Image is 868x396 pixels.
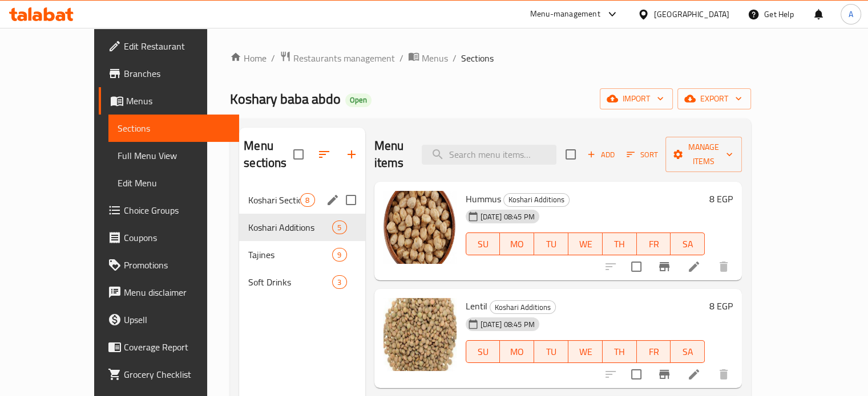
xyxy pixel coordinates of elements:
[99,279,239,306] a: Menu disclaimer
[124,231,230,244] span: Coupons
[118,149,230,162] span: Full Menu View
[539,344,564,360] span: TU
[466,232,500,255] button: SU
[453,51,457,65] li: /
[677,88,751,109] button: export
[709,191,733,207] h6: 8 EGP
[230,51,751,66] nav: breadcrumb
[280,51,395,66] a: Restaurants management
[271,51,275,65] li: /
[671,232,705,255] button: SA
[609,92,664,106] span: import
[338,141,365,168] button: Add section
[665,137,742,172] button: Manage items
[568,340,603,363] button: WE
[466,340,500,363] button: SU
[239,268,365,296] div: Soft Drinks3
[504,236,530,252] span: MO
[476,211,539,222] span: [DATE] 08:45 PM
[687,368,701,381] a: Edit menu item
[124,39,230,53] span: Edit Restaurant
[244,137,293,172] h2: Menu sections
[849,8,853,21] span: A
[124,285,230,299] span: Menu disclaimer
[671,340,705,363] button: SA
[471,236,496,252] span: SU
[408,51,448,66] a: Menus
[422,145,556,165] input: search
[624,255,648,279] span: Select to update
[530,7,600,21] div: Menu-management
[586,148,616,161] span: Add
[99,224,239,251] a: Coupons
[118,121,230,135] span: Sections
[490,301,555,314] span: Koshari Additions
[710,361,737,388] button: delete
[399,51,403,65] li: /
[607,236,632,252] span: TH
[230,51,267,65] a: Home
[99,32,239,60] a: Edit Restaurant
[383,191,457,264] img: Hummus
[624,146,661,164] button: Sort
[310,141,338,168] span: Sort sections
[675,236,700,252] span: SA
[239,214,365,241] div: Koshari Additions5
[637,340,671,363] button: FR
[124,340,230,354] span: Coverage Report
[500,340,534,363] button: MO
[332,248,346,262] div: items
[108,115,239,142] a: Sections
[118,176,230,190] span: Edit Menu
[504,344,530,360] span: MO
[286,142,310,166] span: Select all sections
[637,232,671,255] button: FR
[333,250,346,260] span: 9
[466,297,487,315] span: Lentil
[500,232,534,255] button: MO
[471,344,496,360] span: SU
[301,195,314,206] span: 8
[641,236,667,252] span: FR
[239,241,365,268] div: Tajines9
[333,277,346,288] span: 3
[476,319,539,330] span: [DATE] 08:45 PM
[248,221,332,234] span: Koshari Additions
[583,146,619,164] span: Add item
[687,92,742,106] span: export
[126,94,230,108] span: Menus
[627,148,658,161] span: Sort
[624,362,648,386] span: Select to update
[534,340,568,363] button: TU
[345,93,372,107] div: Open
[603,340,637,363] button: TH
[651,361,678,388] button: Branch-specific-item
[239,182,365,300] nav: Menu sections
[559,142,583,166] span: Select section
[709,298,733,314] h6: 8 EGP
[124,67,230,80] span: Branches
[603,232,637,255] button: TH
[374,137,409,172] h2: Menu items
[710,253,737,280] button: delete
[230,86,341,112] span: Koshary baba abdo
[324,191,341,209] button: edit
[293,51,395,65] span: Restaurants management
[332,275,346,289] div: items
[108,169,239,197] a: Edit Menu
[675,344,700,360] span: SA
[124,258,230,272] span: Promotions
[534,232,568,255] button: TU
[239,186,365,214] div: Koshari Section8edit
[607,344,632,360] span: TH
[504,193,569,206] span: Koshari Additions
[99,306,239,333] a: Upsell
[651,253,678,280] button: Branch-specific-item
[248,248,332,262] span: Tajines
[108,142,239,169] a: Full Menu View
[248,275,332,289] span: Soft Drinks
[503,193,570,207] div: Koshari Additions
[490,300,556,314] div: Koshari Additions
[99,197,239,224] a: Choice Groups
